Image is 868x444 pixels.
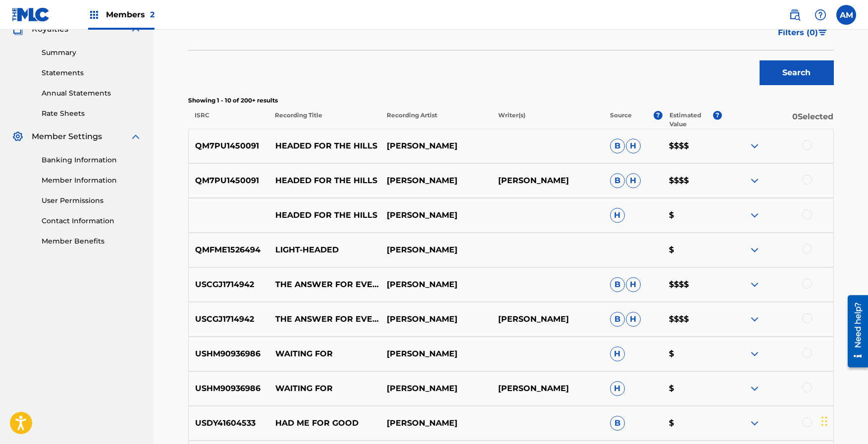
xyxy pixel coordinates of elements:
[836,5,856,25] div: User Menu
[626,173,641,188] span: H
[268,175,380,187] p: HEADED FOR THE HILLS
[268,348,380,360] p: WAITING FOR
[42,155,142,165] a: Banking Information
[749,175,761,187] img: expand
[821,406,827,436] div: Drag
[42,236,142,247] a: Member Benefits
[749,383,761,395] img: expand
[722,111,834,129] p: 0 Selected
[189,140,269,152] p: QM7PU1450091
[268,244,380,256] p: LIGHT-HEADED
[610,312,625,327] span: B
[610,208,625,223] span: H
[380,313,492,325] p: [PERSON_NAME]
[610,277,625,292] span: B
[749,244,761,256] img: expand
[189,279,269,291] p: USCGJ1714942
[818,30,827,36] img: filter
[492,111,604,129] p: Writer(s)
[42,216,142,226] a: Contact Information
[380,111,492,129] p: Recording Artist
[492,313,603,325] p: [PERSON_NAME]
[380,209,492,221] p: [PERSON_NAME]
[789,9,801,21] img: search
[713,111,722,120] span: ?
[663,417,721,429] p: $
[380,244,492,256] p: [PERSON_NAME]
[610,381,625,396] span: H
[42,196,142,206] a: User Permissions
[268,279,380,291] p: THE ANSWER FOR EVERY QUESTION (TECHNICOLOR [DEMOGRAPHIC_DATA])
[626,312,641,327] span: H
[778,27,818,39] span: Filters ( 0 )
[663,140,721,152] p: $$$$
[106,9,154,20] span: Members
[42,175,142,186] a: Member Information
[380,348,492,360] p: [PERSON_NAME]
[840,291,868,371] iframe: Resource Center
[188,96,834,105] p: Showing 1 - 10 of 200+ results
[380,279,492,291] p: [PERSON_NAME]
[380,417,492,429] p: [PERSON_NAME]
[749,417,761,429] img: expand
[663,279,721,291] p: $$$$
[88,9,100,21] img: Top Rightsholders
[749,209,761,221] img: expand
[749,140,761,152] img: expand
[772,20,834,45] button: Filters (0)
[626,277,641,292] span: H
[663,313,721,325] p: $$$$
[268,417,380,429] p: HAD ME FOR GOOD
[42,68,142,78] a: Statements
[749,279,761,291] img: expand
[815,9,826,21] img: help
[189,383,269,395] p: USHM90936986
[12,7,50,22] img: MLC Logo
[380,140,492,152] p: [PERSON_NAME]
[760,60,834,85] button: Search
[663,383,721,395] p: $
[610,173,625,188] span: B
[669,111,713,129] p: Estimated Value
[189,244,269,256] p: QMFME1526494
[268,209,380,221] p: HEADED FOR THE HILLS
[663,209,721,221] p: $
[380,175,492,187] p: [PERSON_NAME]
[189,348,269,360] p: USHM90936986
[130,131,142,143] img: expand
[189,417,269,429] p: USDY41604533
[189,313,269,325] p: USCGJ1714942
[150,10,154,19] span: 2
[626,139,641,153] span: H
[12,131,24,143] img: Member Settings
[268,140,380,152] p: HEADED FOR THE HILLS
[749,313,761,325] img: expand
[818,396,868,444] iframe: Chat Widget
[268,111,380,129] p: Recording Title
[811,5,830,25] div: Help
[42,108,142,119] a: Rate Sheets
[663,244,721,256] p: $
[610,346,625,361] span: H
[42,48,142,58] a: Summary
[42,88,142,99] a: Annual Statements
[610,416,625,431] span: B
[749,348,761,360] img: expand
[492,383,603,395] p: [PERSON_NAME]
[663,175,721,187] p: $$$$
[663,348,721,360] p: $
[268,313,380,325] p: THE ANSWER FOR EVERY QUESTION (TECHNICOLOR [DEMOGRAPHIC_DATA])
[654,111,663,120] span: ?
[380,383,492,395] p: [PERSON_NAME]
[785,5,805,25] a: Public Search
[610,111,632,129] p: Source
[189,175,269,187] p: QM7PU1450091
[610,139,625,153] span: B
[32,131,102,143] span: Member Settings
[492,175,603,187] p: [PERSON_NAME]
[268,383,380,395] p: WAITING FOR
[188,111,268,129] p: ISRC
